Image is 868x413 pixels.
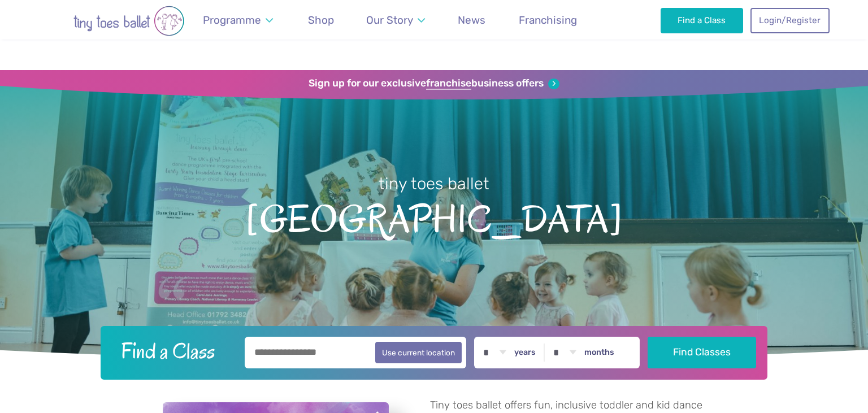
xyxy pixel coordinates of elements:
a: News [453,7,491,33]
a: Sign up for our exclusivefranchisebusiness offers [309,77,559,90]
button: Use current location [375,342,462,363]
span: [GEOGRAPHIC_DATA] [20,195,848,241]
img: tiny toes ballet [38,6,219,36]
span: News [458,14,485,27]
button: Find Classes [648,337,757,368]
small: tiny toes ballet [379,174,489,193]
span: Programme [203,14,261,27]
a: Shop [302,7,339,33]
label: months [584,347,614,358]
span: Franchising [519,14,577,27]
h2: Find a Class [112,337,237,365]
a: Login/Register [750,8,830,33]
span: Shop [308,14,334,27]
a: Franchising [513,7,582,33]
strong: franchise [426,77,471,90]
a: Our Story [361,7,431,33]
span: Our Story [366,14,413,27]
a: Programme [197,7,278,33]
a: Find a Class [661,8,744,33]
label: years [514,347,536,358]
